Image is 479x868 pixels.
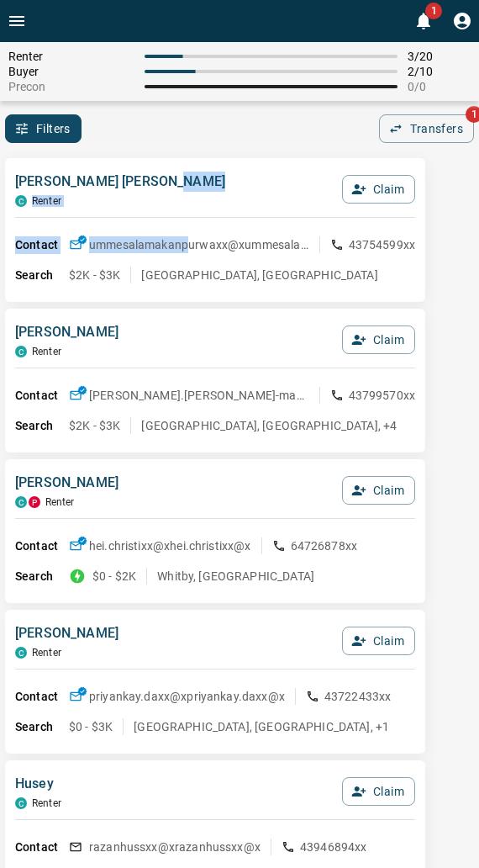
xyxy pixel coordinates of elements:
[15,417,69,435] p: Search
[141,267,377,283] p: [GEOGRAPHIC_DATA], [GEOGRAPHIC_DATA]
[89,688,285,705] p: priyankay.daxx@x priyankay.daxx@x
[141,417,397,434] p: [GEOGRAPHIC_DATA], [GEOGRAPHIC_DATA], +4
[15,647,27,659] div: condos.ca
[8,50,134,63] span: Renter
[69,718,113,735] p: $0 - $3K
[32,346,61,357] p: Renter
[445,4,479,38] button: Profile
[300,839,367,855] p: 43946894xx
[15,568,69,585] p: Search
[69,267,120,283] p: $2K - $3K
[342,777,415,806] button: Claim
[407,4,440,38] button: 1
[15,839,69,856] p: Contact
[89,387,309,404] p: [PERSON_NAME].[PERSON_NAME]-manuxx@x [PERSON_NAME].[PERSON_NAME]-manuxx@x
[157,568,314,585] p: Whitby, [GEOGRAPHIC_DATA]
[15,473,118,493] p: [PERSON_NAME]
[32,195,61,207] p: Renter
[15,267,69,284] p: Search
[15,797,27,809] div: condos.ca
[32,797,61,809] p: Renter
[408,65,471,78] span: 2 / 10
[349,236,416,253] p: 43754599xx
[8,80,134,93] span: Precon
[15,195,27,207] div: condos.ca
[15,172,225,192] p: [PERSON_NAME] [PERSON_NAME]
[342,175,415,204] button: Claim
[89,236,309,253] p: ummesalamakanpurwaxx@x ummesalamakanpurwaxx@x
[5,114,82,143] button: Filters
[342,476,415,505] button: Claim
[15,322,118,342] p: [PERSON_NAME]
[342,325,415,354] button: Claim
[349,387,416,404] p: 43799570xx
[15,537,69,555] p: Contact
[29,496,40,508] div: property.ca
[342,627,415,655] button: Claim
[15,346,27,357] div: condos.ca
[92,568,136,585] p: $0 - $2K
[408,80,471,93] span: 0 / 0
[32,647,61,659] p: Renter
[15,718,69,736] p: Search
[408,50,471,63] span: 3 / 20
[15,496,27,508] div: condos.ca
[15,774,61,794] p: Husey
[15,623,118,643] p: [PERSON_NAME]
[8,65,134,78] span: Buyer
[15,387,69,405] p: Contact
[45,496,75,508] p: Renter
[15,236,69,254] p: Contact
[134,718,389,735] p: [GEOGRAPHIC_DATA], [GEOGRAPHIC_DATA], +1
[379,114,474,143] button: Transfers
[324,688,392,705] p: 43722433xx
[69,417,120,434] p: $2K - $3K
[89,537,251,554] p: hei.christixx@x hei.christixx@x
[291,537,358,554] p: 64726878xx
[15,688,69,706] p: Contact
[425,3,442,19] span: 1
[89,839,261,855] p: razanhussxx@x razanhussxx@x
